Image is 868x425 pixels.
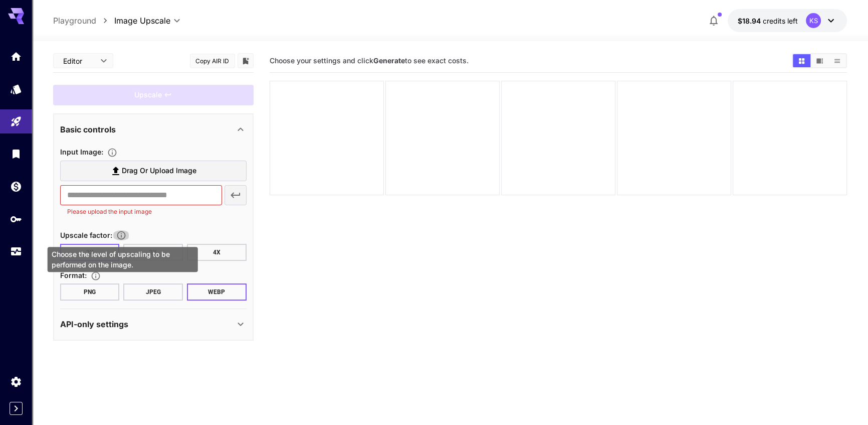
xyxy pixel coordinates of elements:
[60,123,116,135] p: Basic controls
[270,56,469,65] span: Choose your settings and click to see exact costs.
[373,56,405,65] b: Generate
[187,284,247,301] button: WEBP
[10,148,22,160] div: Library
[67,207,215,217] p: Please upload the input image
[48,247,198,272] div: Choose the level of upscaling to be performed on the image.
[123,284,183,301] button: JPEG
[793,54,810,67] button: Show media in grid view
[241,55,250,67] button: Add to library
[190,54,235,68] button: Copy AIR ID
[811,54,828,67] button: Show media in video view
[60,271,87,279] span: Format :
[60,161,247,181] label: Drag or upload image
[112,230,130,240] button: Choose the level of upscaling to be performed on the image.
[87,271,105,281] button: Choose the file format for the output image.
[53,15,96,27] a: Playground
[187,244,247,261] button: 4X
[10,50,22,63] div: Home
[10,213,22,225] div: API Keys
[792,53,847,68] div: Show media in grid viewShow media in video viewShow media in list view
[10,245,22,258] div: Usage
[763,17,798,25] span: credits left
[828,54,846,67] button: Show media in list view
[738,16,798,26] div: $18.9382
[53,15,114,27] nav: breadcrumb
[60,117,247,141] div: Basic controls
[60,148,103,156] span: Input Image :
[728,9,847,32] button: $18.9382KS
[122,165,196,177] span: Drag or upload image
[10,402,23,415] button: Expand sidebar
[63,56,94,66] span: Editor
[53,85,254,105] div: Please fill the prompt
[10,180,22,193] div: Wallet
[60,231,112,239] span: Upscale factor :
[10,83,22,95] div: Models
[60,284,120,301] button: PNG
[114,15,170,27] span: Image Upscale
[10,115,22,128] div: Playground
[10,375,22,388] div: Settings
[60,318,128,330] p: API-only settings
[738,17,763,25] span: $18.94
[806,13,821,28] div: KS
[60,312,247,336] div: API-only settings
[103,148,121,158] button: Specifies the input image to be processed.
